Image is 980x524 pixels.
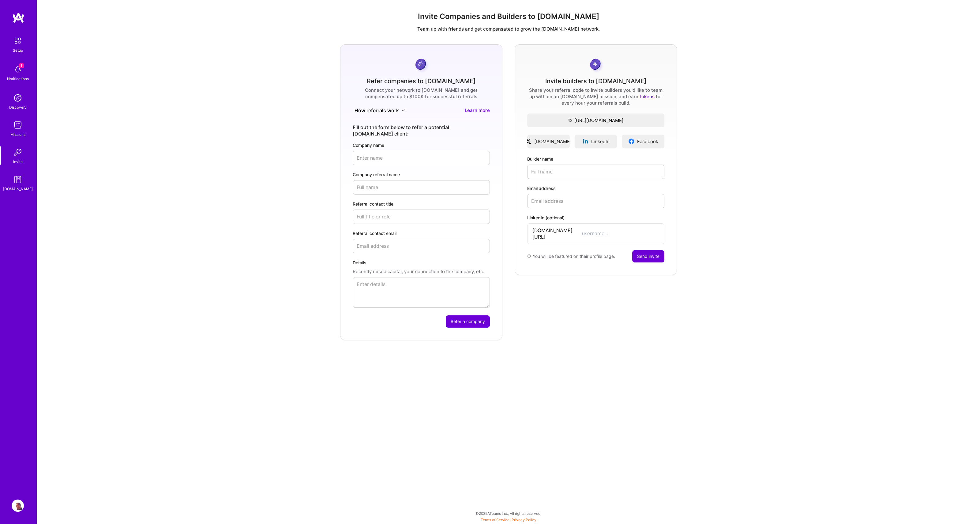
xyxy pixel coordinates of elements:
a: Facebook [622,135,664,148]
span: 1 [19,63,24,68]
label: Email address [527,185,664,191]
img: teamwork [12,119,24,131]
p: Recently raised capital, your connection to the company, etc. [353,268,490,275]
input: Email address [527,194,664,208]
button: [URL][DOMAIN_NAME] [527,113,664,127]
img: purpleCoin [413,57,429,73]
a: LinkedIn [575,135,617,148]
img: grayCoin [588,57,604,73]
a: tokens [640,94,655,99]
input: Email address [353,239,490,253]
img: bell [12,63,24,76]
span: Facebook [637,138,658,145]
div: Invite [13,158,23,165]
div: © 2025 ATeams Inc., All rights reserved. [37,506,980,521]
input: Full name [353,180,490,195]
div: Refer companies to [DOMAIN_NAME] [367,78,476,84]
div: Notifications [7,76,29,82]
div: Discovery [9,104,27,110]
label: Referral contact email [353,230,490,236]
label: Details [353,259,490,266]
div: Missions [10,131,25,138]
div: [DOMAIN_NAME] [3,186,33,192]
button: Send invite [632,250,664,262]
div: Fill out the form below to refer a potential [DOMAIN_NAME] client: [353,124,490,137]
img: linkedinLogo [582,138,589,144]
p: Team up with friends and get compensated to grow the [DOMAIN_NAME] network. [42,26,975,32]
a: Privacy Policy [512,518,536,522]
img: setup [11,34,24,47]
label: Builder name [527,156,664,162]
span: [URL][DOMAIN_NAME] [527,117,664,124]
div: Connect your network to [DOMAIN_NAME] and get compensated up to $100K for successful referrals [353,87,490,100]
span: [DOMAIN_NAME][URL] [532,227,582,240]
input: Enter name [353,151,490,165]
label: Company name [353,142,490,148]
img: discovery [12,92,24,104]
span: | [481,518,536,522]
h1: Invite Companies and Builders to [DOMAIN_NAME] [42,12,975,21]
button: How referrals work [353,107,407,114]
div: Invite builders to [DOMAIN_NAME] [545,78,647,84]
span: [DOMAIN_NAME] [534,138,571,145]
div: Share your referral code to invite builders you'd like to team up with on an [DOMAIN_NAME] missio... [527,87,664,106]
label: Company referral name [353,171,490,178]
span: LinkedIn [591,138,610,145]
img: xLogo [525,138,532,144]
img: guide book [12,173,24,186]
label: Referral contact title [353,201,490,207]
div: Setup [13,47,23,54]
div: You will be featured on their profile page. [527,250,615,262]
a: Terms of Service [481,518,509,522]
img: User Avatar [12,500,24,512]
a: Learn more [465,107,490,114]
a: User Avatar [10,500,25,512]
label: LinkedIn (optional) [527,214,664,221]
input: username... [582,230,659,237]
img: Invite [12,146,24,158]
a: [DOMAIN_NAME] [527,135,570,148]
img: logo [12,12,24,23]
button: Refer a company [446,315,490,328]
img: facebookLogo [628,138,635,144]
input: Full title or role [353,210,490,224]
input: Full name [527,165,664,179]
